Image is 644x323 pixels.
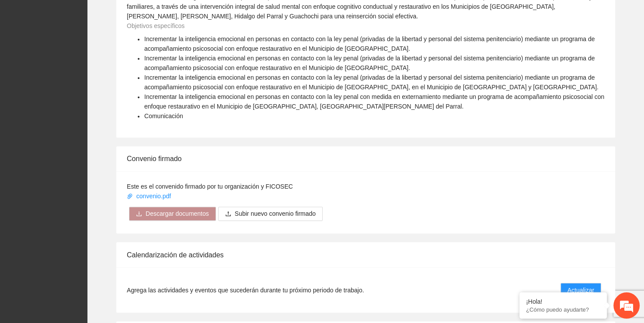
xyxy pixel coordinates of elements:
span: Incrementar la inteligencia emocional en personas en contacto con la ley penal (privadas de la li... [144,35,595,52]
span: Incrementar la inteligencia emocional en personas en contacto con la ley penal (privadas de la li... [144,55,595,71]
span: Incrementar la inteligencia emocional en personas en contacto con la ley penal (privadas de la li... [144,74,599,91]
span: Este es el convenido firmado por tu organización y FICOSEC [127,183,293,190]
span: Actualizar [567,285,594,295]
p: ¿Cómo puedo ayudarte? [526,306,600,313]
span: uploadSubir nuevo convenio firmado [218,210,323,217]
div: Minimizar ventana de chat en vivo [143,4,164,25]
button: Actualizar [560,283,601,297]
span: Agrega las actividades y eventos que sucederán durante tu próximo periodo de trabajo. [127,285,364,295]
span: paper-clip [127,193,133,199]
span: download [136,211,142,218]
textarea: Escriba su mensaje y pulse “Intro” [4,223,167,254]
a: convenio.pdf [127,193,173,200]
span: Estamos en línea. [51,109,121,197]
span: Objetivos específicos [127,22,184,29]
div: Chatee con nosotros ahora [45,45,147,56]
span: upload [225,211,231,218]
span: Descargar documentos [146,209,209,218]
span: Incrementar la inteligencia emocional en personas en contacto con la ley penal con medida en exte... [144,93,604,110]
div: Convenio firmado [127,146,605,171]
span: Comunicación [144,112,183,119]
span: Subir nuevo convenio firmado [235,209,316,218]
button: downloadDescargar documentos [129,207,216,221]
div: ¡Hola! [526,298,600,305]
div: Calendarización de actividades [127,242,605,267]
button: uploadSubir nuevo convenio firmado [218,207,323,221]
